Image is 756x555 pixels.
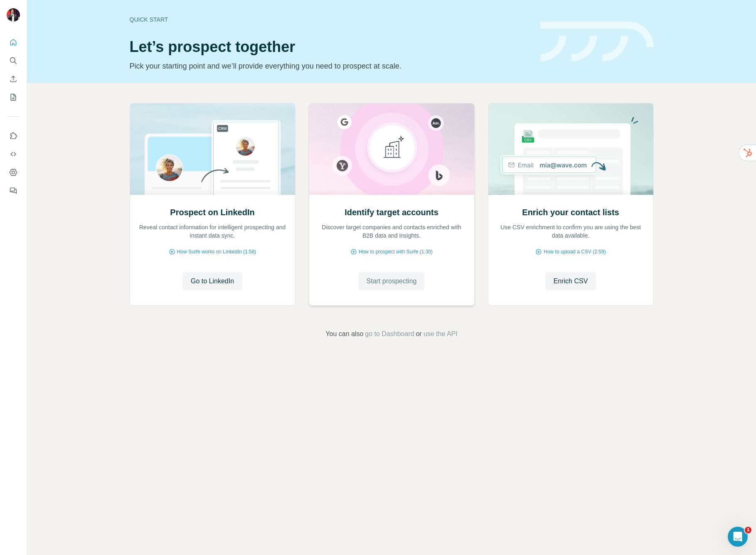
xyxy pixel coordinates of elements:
[7,147,20,162] button: Use Surfe API
[745,527,751,533] span: 1
[130,39,530,55] h1: Let’s prospect together
[416,329,422,339] span: or
[7,128,20,143] button: Use Surfe on LinkedIn
[7,165,20,180] button: Dashboard
[309,103,475,195] img: Identify target accounts
[365,329,414,339] button: go to Dashboard
[7,183,20,198] button: Feedback
[345,206,438,218] h2: Identify target accounts
[497,223,645,240] p: Use CSV enrichment to confirm you are using the best data available.
[130,103,296,195] img: Prospect on LinkedIn
[545,272,596,290] button: Enrich CSV
[367,276,417,286] span: Start prospecting
[522,206,619,218] h2: Enrich your contact lists
[130,15,530,24] div: Quick start
[318,223,466,240] p: Discover target companies and contacts enriched with B2B data and insights.
[358,272,425,290] button: Start prospecting
[540,22,654,62] img: banner
[728,527,748,547] iframe: Intercom live chat
[7,71,20,86] button: Enrich CSV
[544,248,606,255] span: How to upload a CSV (2:59)
[325,329,363,339] span: You can also
[488,103,654,195] img: Enrich your contact lists
[7,8,20,22] img: Avatar
[138,223,287,240] p: Reveal contact information for intelligent prospecting and instant data sync.
[554,276,588,286] span: Enrich CSV
[359,248,433,255] span: How to prospect with Surfe (1:30)
[7,53,20,68] button: Search
[191,276,234,286] span: Go to LinkedIn
[424,329,458,339] button: use the API
[7,35,20,50] button: Quick start
[7,90,20,105] button: My lists
[177,248,256,255] span: How Surfe works on LinkedIn (1:58)
[182,272,242,290] button: Go to LinkedIn
[130,60,530,72] p: Pick your starting point and we’ll provide everything you need to prospect at scale.
[170,206,254,218] h2: Prospect on LinkedIn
